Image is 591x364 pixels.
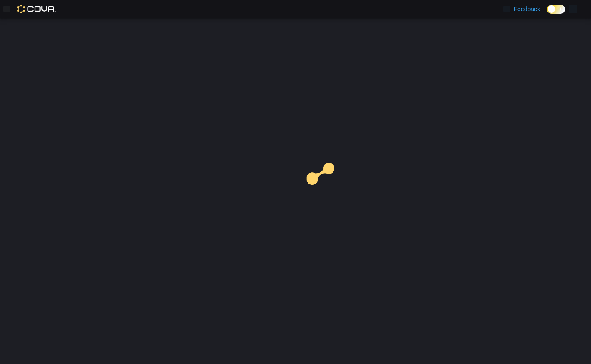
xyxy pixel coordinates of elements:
a: Feedback [500,0,544,18]
span: Dark Mode [547,14,547,14]
img: Cova [17,5,56,13]
span: Feedback [514,5,540,13]
img: cova-loader [295,156,360,221]
input: Dark Mode [547,5,565,14]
